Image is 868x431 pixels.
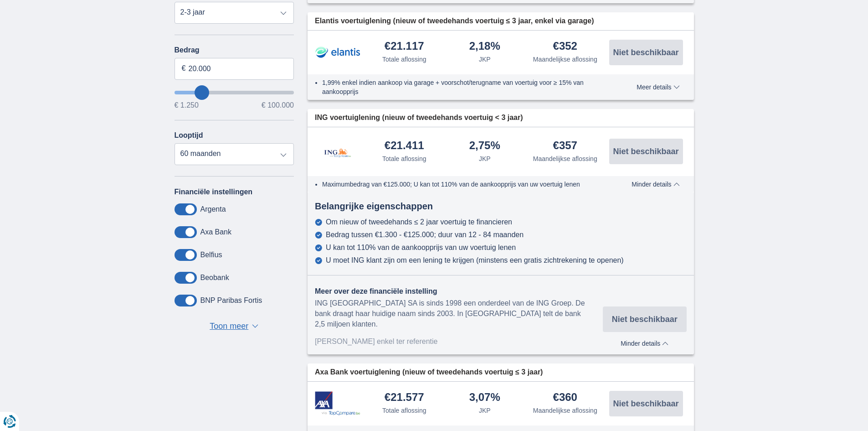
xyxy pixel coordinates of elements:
[175,131,203,140] label: Looptijd
[621,340,668,347] span: Minder details
[200,251,222,259] label: Belfius
[382,55,426,64] div: Totale aflossing
[533,55,597,64] div: Maandelijkse aflossing
[315,16,594,26] span: Elantis voertuiglening (nieuw of tweedehands voertuig ≤ 3 jaar, enkel via garage)
[613,147,678,156] span: Niet beschikbaar
[469,41,500,53] div: 2,18%
[382,406,426,415] div: Totale aflossing
[252,324,258,328] span: ▼
[315,298,603,330] div: ING [GEOGRAPHIC_DATA] SA is sinds 1998 een onderdeel van de ING Groep. De bank draagt haar huidig...
[632,181,679,187] span: Minder details
[385,392,424,404] div: €21.577
[322,78,603,96] li: 1,99% enkel indien aankoop via garage + voorschot/terugname van voertuig voor ≥ 15% van aankoopprijs
[175,91,294,94] input: wantToBorrow
[326,244,516,252] div: U kan tot 110% van de aankoopprijs van uw voertuig lenen
[553,140,577,152] div: €357
[200,296,262,305] label: BNP Paribas Fortis
[200,274,229,282] label: Beobank
[326,231,524,239] div: Bedrag tussen €1.300 - €125.000; duur van 12 - 84 maanden
[315,113,523,123] span: ING voertuiglening (nieuw of tweedehands voertuig < 3 jaar)
[609,391,683,416] button: Niet beschikbaar
[315,367,543,378] span: Axa Bank voertuiglening (nieuw of tweedehands voertuig ≤ 3 jaar)
[315,41,360,64] img: product.pl.alt Elantis
[625,181,686,188] button: Minder details
[175,188,253,196] label: Financiële instellingen
[210,321,248,332] span: Toon meer
[613,48,678,57] span: Niet beschikbaar
[207,320,261,333] button: Toon meer ▼
[382,154,426,163] div: Totale aflossing
[385,41,424,53] div: €21.117
[315,136,360,167] img: product.pl.alt ING
[326,218,512,226] div: Om nieuw of tweedehands ≤ 2 jaar voertuig te financieren
[553,41,577,53] div: €352
[200,228,231,236] label: Axa Bank
[322,180,603,189] li: Maximumbedrag van €125.000; U kan tot 110% van de aankoopprijs van uw voertuig lenen
[613,400,678,408] span: Niet beschikbaar
[315,337,603,347] div: [PERSON_NAME] enkel ter referentie
[479,154,491,163] div: JKP
[200,205,226,213] label: Argenta
[175,46,294,54] label: Bedrag
[262,102,294,109] span: € 100.000
[609,139,683,164] button: Niet beschikbaar
[533,406,597,415] div: Maandelijkse aflossing
[315,391,360,415] img: product.pl.alt Axa Bank
[609,40,683,65] button: Niet beschikbaar
[612,315,678,323] span: Niet beschikbaar
[385,140,424,152] div: €21.411
[533,154,597,163] div: Maandelijkse aflossing
[479,406,491,415] div: JKP
[326,256,624,265] div: U moet ING klant zijn om een lening te krijgen (minstens een gratis zichtrekening te openen)
[315,286,603,297] div: Meer over deze financiële instelling
[637,84,679,90] span: Meer details
[469,392,500,404] div: 3,07%
[479,55,491,64] div: JKP
[603,306,686,332] button: Niet beschikbaar
[553,392,577,404] div: €360
[175,102,199,109] span: € 1.250
[469,140,500,152] div: 2,75%
[603,337,686,347] button: Minder details
[182,63,186,74] span: €
[308,200,694,213] div: Belangrijke eigenschappen
[630,83,686,91] button: Meer details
